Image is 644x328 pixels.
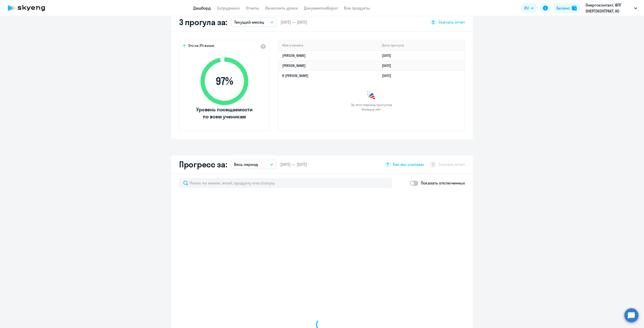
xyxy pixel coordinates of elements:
span: Как мы считаем [393,162,424,167]
p: Энергоконтакт, ФПГ ЭНЕРГОКОНТРАКТ, АО [585,2,632,14]
a: [DATE] [382,73,395,78]
span: [DATE] — [DATE] [280,19,307,25]
th: Дата прогула [378,40,464,51]
a: [PERSON_NAME] [282,63,306,68]
button: Текущий месяц [231,17,276,27]
a: Начислить уроки [265,6,298,11]
img: balance [572,6,577,11]
a: Сотрудники [217,6,240,11]
a: [DATE] [382,53,395,58]
span: Уровень посещаемости по всем ученикам [195,106,253,120]
span: За этот период прогулов больше нет [350,103,392,112]
a: Отчеты [246,6,259,11]
h2: Прогресс за: [179,159,227,169]
button: Балансbalance [553,3,580,13]
img: congrats [366,90,376,101]
a: [PERSON_NAME] [282,53,306,58]
a: В [PERSON_NAME] [282,73,308,78]
th: Имя ученика [278,40,378,51]
span: Это на 3% выше, [188,43,215,49]
div: Баланс [556,5,570,11]
p: Весь период [234,161,258,167]
span: 97 % [195,75,253,87]
p: Текущий месяц [234,19,264,25]
h2: 3 прогула за: [179,17,227,27]
span: Скачать отчет [438,19,465,25]
a: Документооборот [304,6,338,11]
span: RU [524,5,529,11]
input: Поиск по имени, email, продукту или статусу [179,178,392,188]
a: Все продукты [344,6,370,11]
span: [DATE] — [DATE] [280,162,307,167]
button: Весь период [231,160,276,169]
a: [DATE] [382,63,395,68]
button: Энергоконтакт, ФПГ ЭНЕРГОКОНТРАКТ, АО [583,2,640,14]
p: Показать отключенных [421,180,465,186]
button: RU [521,3,537,13]
a: Дашборд [193,6,211,11]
